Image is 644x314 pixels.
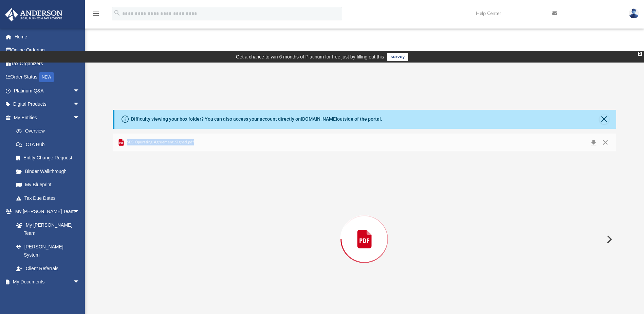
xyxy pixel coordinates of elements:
[10,289,83,302] a: Box
[10,164,90,178] a: Binder Walkthrough
[92,13,100,18] a: menu
[10,178,87,192] a: My Blueprint
[5,98,90,111] a: Digital Productsarrow_drop_down
[10,151,90,165] a: Entity Change Request
[92,10,100,18] i: menu
[5,275,87,289] a: My Documentsarrow_drop_down
[10,262,87,275] a: Client Referrals
[5,84,90,98] a: Platinum Q&Aarrow_drop_down
[131,116,382,123] div: Difficulty viewing your box folder? You can also access your account directly on outside of the p...
[587,138,600,147] button: Download
[39,72,54,82] div: NEW
[629,8,639,18] img: User Pic
[5,111,90,124] a: My Entitiesarrow_drop_down
[73,275,87,289] span: arrow_drop_down
[10,191,90,205] a: Tax Due Dates
[601,230,616,249] button: Next File
[10,124,90,138] a: Overview
[600,115,609,124] button: Close
[236,53,384,61] div: Get a chance to win 6 months of Platinum for free just by filling out this
[301,116,337,122] a: [DOMAIN_NAME]
[73,84,87,98] span: arrow_drop_down
[3,8,65,21] img: Anderson Advisors Platinum Portal
[5,70,90,84] a: Order StatusNEW
[73,98,87,111] span: arrow_drop_down
[5,205,87,219] a: My [PERSON_NAME] Teamarrow_drop_down
[5,57,90,70] a: Tax Organizers
[10,240,87,262] a: [PERSON_NAME] System
[113,9,121,17] i: search
[73,205,87,219] span: arrow_drop_down
[387,53,408,61] a: survey
[125,139,194,145] span: SBS Operating Agreement_Signed.pdf
[10,218,83,240] a: My [PERSON_NAME] Team
[638,52,642,56] div: close
[73,111,87,125] span: arrow_drop_down
[599,138,611,147] button: Close
[5,43,90,57] a: Online Ordering
[5,30,90,43] a: Home
[10,138,90,151] a: CTA Hub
